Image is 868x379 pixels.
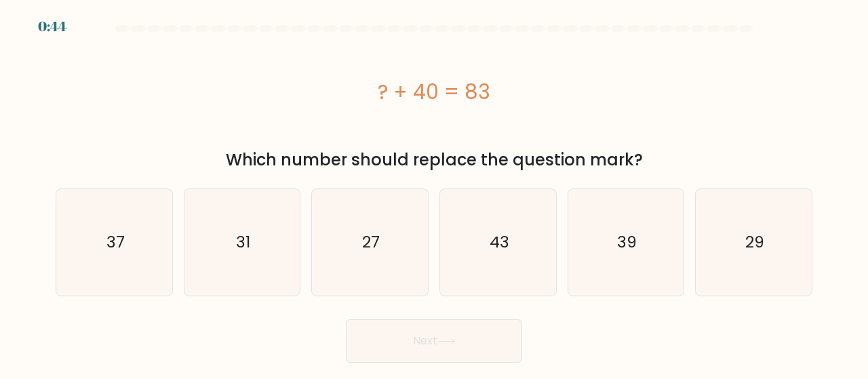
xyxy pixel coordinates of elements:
[64,148,804,172] div: Which number should replace the question mark?
[236,231,250,254] text: 31
[56,77,812,107] div: ? + 40 = 83
[617,231,637,254] text: 39
[362,231,380,254] text: 27
[489,231,509,254] text: 43
[745,231,764,254] text: 29
[106,231,124,254] text: 37
[346,319,522,363] button: Next
[38,16,66,37] div: 0:44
